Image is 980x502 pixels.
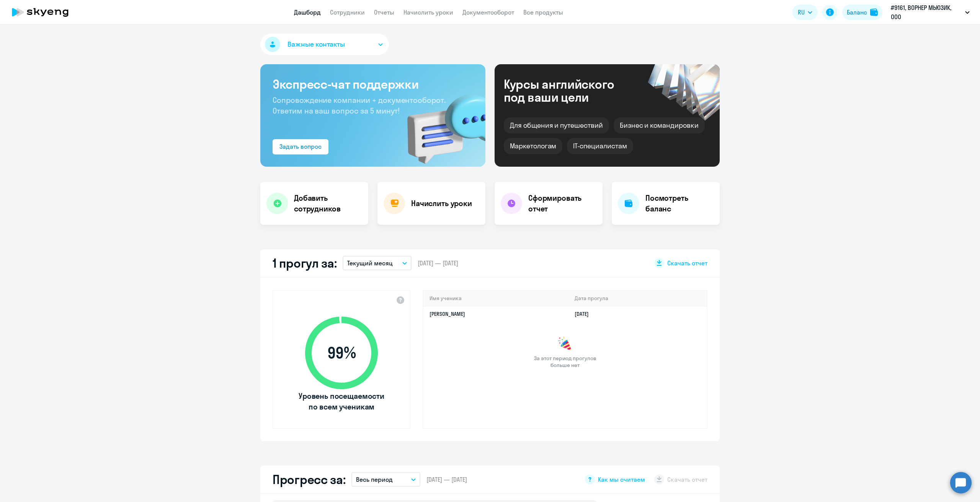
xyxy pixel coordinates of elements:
h3: Экспресс-чат поддержки [273,76,473,92]
img: bg-img [396,81,485,167]
img: congrats [557,336,573,352]
div: Курсы английского под ваши цели [504,78,635,104]
th: Имя ученика [423,291,568,306]
h4: Добавить сотрудников [294,193,362,214]
img: balance [870,8,878,16]
a: Документооборот [462,8,514,16]
div: Бизнес и командировки [614,117,705,133]
span: Уровень посещаемости по всем ученикам [297,391,385,412]
button: Весь период [351,472,420,487]
span: За этот период прогулов больше нет [533,355,597,369]
p: #9161, ВОРНЕР МЬЮЗИК, ООО [891,3,962,21]
span: [DATE] — [DATE] [426,475,467,484]
a: [DATE] [575,310,595,317]
h2: 1 прогул за: [273,255,336,271]
div: IT-специалистам [567,138,633,154]
h4: Сформировать отчет [528,193,596,214]
div: Задать вопрос [279,142,322,151]
h4: Начислить уроки [411,198,472,209]
span: 99 % [297,344,385,362]
h4: Посмотреть баланс [645,193,714,214]
span: [DATE] — [DATE] [418,259,458,267]
a: [PERSON_NAME] [430,310,465,317]
a: Сотрудники [330,8,365,16]
span: Как мы считаем [598,475,645,484]
span: RU [798,8,805,17]
p: Текущий месяц [347,258,393,268]
span: Важные контакты [287,39,345,49]
button: Задать вопрос [273,139,328,154]
button: #9161, ВОРНЕР МЬЮЗИК, ООО [887,3,973,21]
div: Баланс [847,8,867,17]
button: Важные контакты [260,34,389,55]
div: Для общения и путешествий [504,117,609,133]
div: Маркетологам [504,138,562,154]
th: Дата прогула [568,291,707,306]
span: Сопровождение компании + документооборот. Ответим на ваш вопрос за 5 минут! [273,95,446,115]
a: Начислить уроки [403,8,453,16]
button: Текущий месяц [343,256,412,270]
a: Дашборд [294,8,321,16]
button: RU [792,5,818,20]
span: Скачать отчет [667,259,707,267]
a: Все продукты [523,8,563,16]
p: Весь период [356,475,393,484]
h2: Прогресс за: [273,472,345,487]
button: Балансbalance [842,5,882,20]
a: Отчеты [374,8,394,16]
